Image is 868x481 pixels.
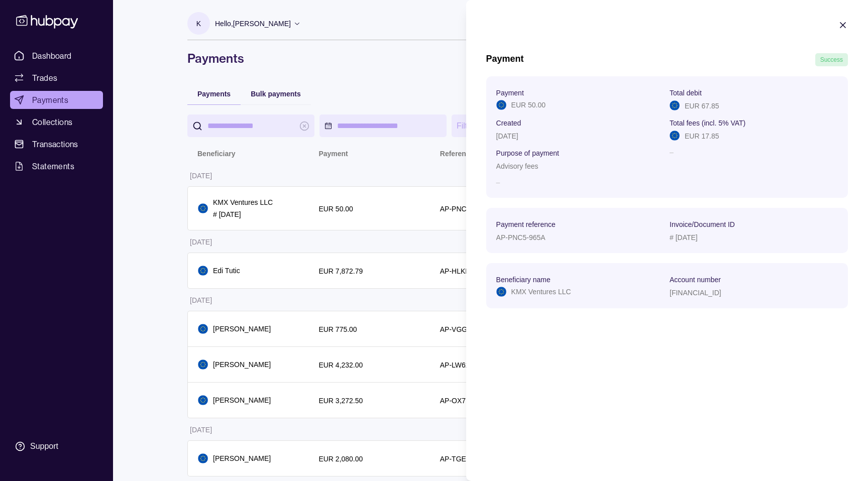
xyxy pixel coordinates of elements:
[496,276,551,284] p: Beneficiary name
[486,53,524,66] h1: Payment
[511,286,571,297] p: KMX Ventures LLC
[496,177,665,188] p: –
[670,289,721,297] p: [FINANCIAL_ID]
[670,131,680,141] img: eu
[670,220,735,228] p: Invoice/Document ID
[496,132,518,140] p: [DATE]
[496,100,506,110] img: eu
[670,119,745,127] p: Total fees (incl. 5% VAT)
[820,56,843,63] span: Success
[496,89,524,97] p: Payment
[670,276,721,284] p: Account number
[685,132,719,140] p: EUR 17.85
[685,102,719,110] p: EUR 67.85
[511,99,546,110] p: EUR 50.00
[496,233,546,242] p: AP-PNC5-965A
[670,233,698,242] p: # [DATE]
[496,162,538,170] p: Advisory fees
[670,89,702,97] p: Total debit
[670,100,680,110] img: eu
[496,149,559,157] p: Purpose of payment
[496,287,506,297] img: eu
[496,220,556,228] p: Payment reference
[496,119,521,127] p: Created
[670,147,838,172] p: –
